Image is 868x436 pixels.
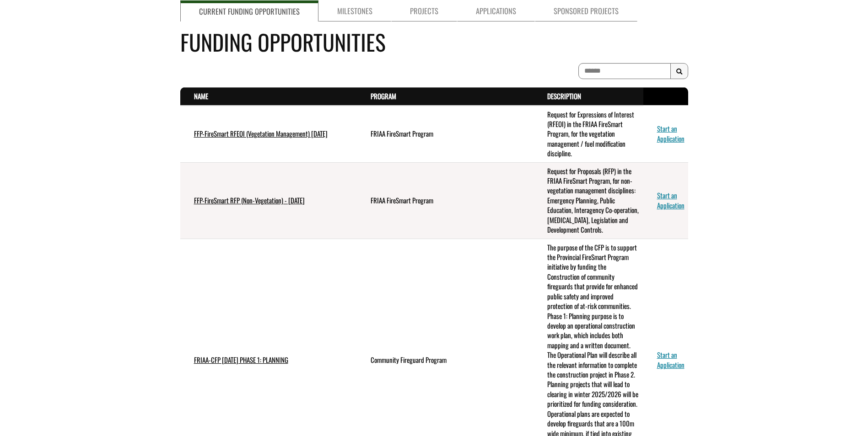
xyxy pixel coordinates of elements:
a: FFP-FireSmart RFP (Non-Vegetation) - [DATE] [194,195,305,205]
button: Search Results [670,63,688,80]
a: FRIAA-CFP [DATE] PHASE 1: PLANNING [194,355,288,365]
a: Start an Application [657,123,685,143]
a: Start an Application [657,350,685,369]
a: Applications [457,0,535,21]
td: FFP-FireSmart RFP (Non-Vegetation) - July 2025 [180,162,357,239]
td: Request for Proposals (RFP) in the FRIAA FireSmart Program, for non-vegetation management discipl... [534,162,643,239]
td: FRIAA FireSmart Program [357,162,534,239]
a: Description [547,91,581,101]
a: Start an Application [657,190,685,210]
a: Name [194,91,208,101]
input: To search on partial text, use the asterisk (*) wildcard character. [578,63,671,79]
a: Projects [391,0,457,21]
td: FRIAA FireSmart Program [357,106,534,163]
a: Program [371,91,396,101]
a: FFP-FireSmart RFEOI (Vegetation Management) [DATE] [194,128,328,138]
a: Current Funding Opportunities [180,0,318,21]
a: Sponsored Projects [535,0,637,21]
h4: Funding Opportunities [180,26,688,58]
td: Request for Expressions of Interest (RFEOI) in the FRIAA FireSmart Program, for the vegetation ma... [534,106,643,163]
td: FFP-FireSmart RFEOI (Vegetation Management) July 2025 [180,106,357,163]
a: Milestones [318,0,391,21]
